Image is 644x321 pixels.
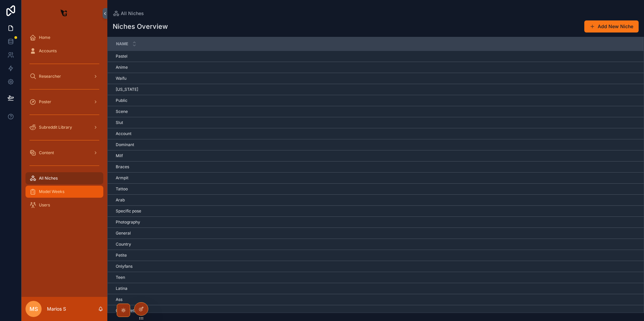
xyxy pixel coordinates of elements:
[116,109,128,114] span: Scene
[25,70,103,82] a: Researcher
[39,125,72,130] span: Subreddit Library
[25,31,103,44] a: Home
[116,297,635,302] a: Ass
[116,253,127,258] span: Petite
[25,199,103,211] a: Users
[116,264,132,269] span: Onlyfans
[47,306,66,312] p: Marios S
[39,150,54,155] span: Content
[116,297,122,302] span: Ass
[116,87,138,92] span: [US_STATE]
[116,208,141,214] span: Specific pose
[116,308,635,313] a: Clothe fetish
[25,96,103,108] a: Poster
[116,286,127,291] span: Latina
[116,120,123,125] span: Slut
[39,48,57,54] span: Accounts
[116,231,131,236] span: General
[116,242,635,247] a: Country
[116,186,635,192] a: Tattoo
[39,35,50,40] span: Home
[25,172,103,184] a: All Niches
[21,27,107,220] div: scrollable content
[116,98,635,103] a: Public
[121,10,144,17] span: All Niches
[116,65,128,70] span: Anime
[30,305,38,313] span: MS
[116,175,128,181] span: Armpit
[116,87,635,92] a: [US_STATE]
[59,8,70,19] img: App logo
[116,231,635,236] a: General
[25,147,103,159] a: Content
[116,197,125,203] span: Arab
[116,286,635,291] a: Latina
[116,175,635,181] a: Armpit
[116,219,635,225] a: Photography
[116,98,127,103] span: Public
[116,197,635,203] a: Arab
[116,109,635,114] a: Scene
[116,219,140,225] span: Photography
[116,153,123,158] span: Milf
[116,264,635,269] a: Onlyfans
[116,275,125,280] span: Teen
[584,20,639,33] button: Add New Niche
[116,65,635,70] a: Anime
[25,121,103,133] a: Subreddit Library
[116,242,131,247] span: Country
[25,186,103,198] a: Model Weeks
[116,275,635,280] a: Teen
[116,54,127,59] span: Pastel
[39,202,50,208] span: Users
[116,164,129,170] span: Braces
[113,22,168,31] h1: Niches Overview
[116,208,635,214] a: Specific pose
[116,142,134,147] span: Dominant
[116,76,126,81] span: Waifu
[116,131,131,136] span: Account
[39,189,64,194] span: Model Weeks
[25,45,103,57] a: Accounts
[116,153,635,158] a: Milf
[116,131,635,136] a: Account
[113,10,144,17] a: All Niches
[116,186,128,192] span: Tattoo
[116,76,635,81] a: Waifu
[116,253,635,258] a: Petite
[116,41,128,47] span: Name
[116,164,635,170] a: Braces
[116,120,635,125] a: Slut
[116,54,635,59] a: Pastel
[116,142,635,147] a: Dominant
[39,176,58,181] span: All Niches
[39,74,61,79] span: Researcher
[39,99,51,105] span: Poster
